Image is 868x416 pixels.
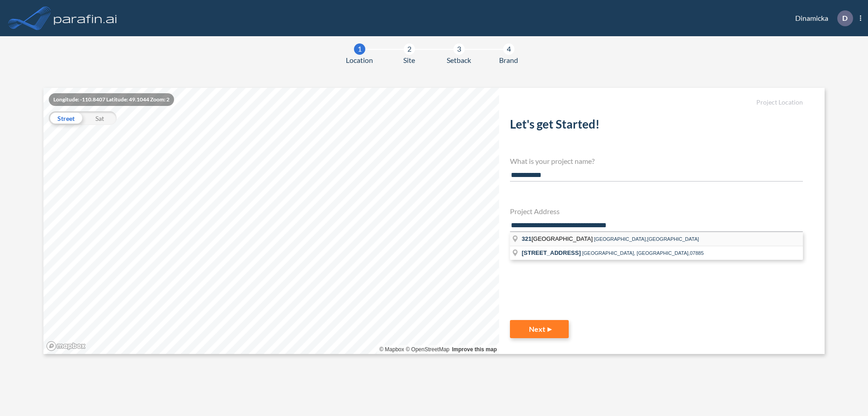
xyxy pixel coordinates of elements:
div: 4 [503,43,514,55]
span: Site [403,55,415,66]
a: OpenStreetMap [406,346,449,353]
h4: What is your project name? [510,157,803,165]
span: [GEOGRAPHIC_DATA],[GEOGRAPHIC_DATA] [594,236,699,242]
span: 321 [522,235,532,242]
img: logo [52,9,119,27]
div: Street [49,111,83,125]
div: 2 [404,43,415,55]
span: [GEOGRAPHIC_DATA] [522,235,594,242]
div: Dinamicka [782,10,861,26]
canvas: Map [43,88,499,354]
h5: Project Location [510,99,803,106]
button: Next [510,320,569,338]
a: Mapbox homepage [46,341,86,351]
h2: Let's get Started! [510,117,803,135]
span: [STREET_ADDRESS] [522,249,581,256]
span: Location [346,55,373,66]
span: Setback [447,55,471,66]
div: 1 [354,43,365,55]
div: 3 [453,43,465,55]
h4: Project Address [510,207,803,215]
span: [GEOGRAPHIC_DATA], [GEOGRAPHIC_DATA],07885 [582,250,704,256]
span: Brand [499,55,518,66]
div: Longitude: -110.8407 Latitude: 49.1044 Zoom: 2 [49,93,174,106]
a: Improve this map [452,346,497,353]
a: Mapbox [379,346,404,353]
div: Sat [83,111,117,125]
p: D [842,14,848,22]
